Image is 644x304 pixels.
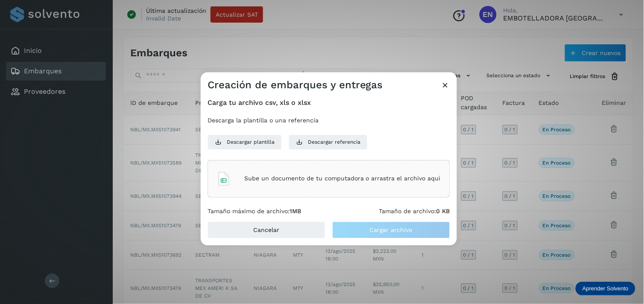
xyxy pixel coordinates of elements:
[254,227,280,233] span: Cancelar
[583,285,629,292] p: Aprender Solvento
[436,208,450,214] b: 0 KB
[208,79,383,91] h3: Creación de embarques y entregas
[244,175,441,182] p: Sube un documento de tu computadora o arrastra el archivo aquí
[208,134,282,150] button: Descargar plantilla
[379,208,450,215] p: Tamaño de archivo:
[208,222,325,239] button: Cancelar
[208,117,450,124] p: Descarga la plantilla o una referencia
[576,282,635,295] div: Aprender Solvento
[370,227,413,233] span: Cargar archivo
[227,138,275,146] span: Descargar plantilla
[308,138,360,146] span: Descargar referencia
[289,134,368,150] button: Descargar referencia
[208,98,450,107] h4: Carga tu archivo csv, xls o xlsx
[208,208,301,215] p: Tamaño máximo de archivo:
[290,208,301,214] b: 1MB
[332,222,450,239] button: Cargar archivo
